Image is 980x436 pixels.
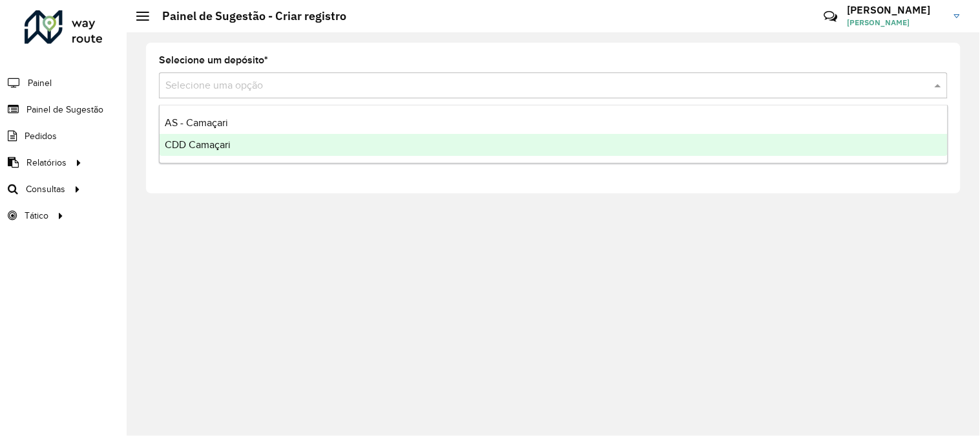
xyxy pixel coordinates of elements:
span: [PERSON_NAME] [848,17,944,28]
span: Relatórios [26,156,67,169]
span: Painel de Sugestão [26,103,103,116]
h2: Painel de Sugestão - Criar registro [149,9,346,23]
a: Contato Rápido [817,3,844,30]
span: CDD Camaçari [165,139,231,150]
h3: [PERSON_NAME] [848,4,944,16]
label: Selecione um depósito [159,52,268,68]
span: Tático [25,209,48,223]
span: Pedidos [25,129,57,143]
span: Consultas [26,182,65,196]
span: Painel [28,76,52,90]
ng-dropdown-panel: Options list [159,105,948,164]
span: AS - Camaçari [165,117,228,128]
